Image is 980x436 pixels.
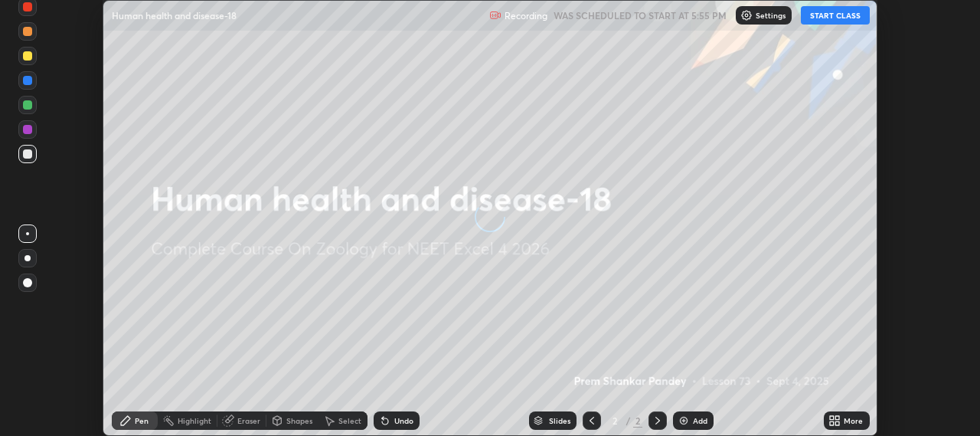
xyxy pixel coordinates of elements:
[135,417,149,425] div: Pen
[801,6,870,25] button: START CLASS
[693,417,707,425] div: Add
[394,417,413,425] div: Undo
[554,8,727,22] h5: WAS SCHEDULED TO START AT 5:55 PM
[286,417,312,425] div: Shapes
[505,10,547,21] p: Recording
[237,417,260,425] div: Eraser
[489,9,501,21] img: recording.375f2c34.svg
[740,9,753,21] img: class-settings-icons
[626,416,630,425] div: /
[607,416,622,425] div: 2
[844,417,863,425] div: More
[338,417,361,425] div: Select
[178,417,211,425] div: Highlight
[112,9,237,21] p: Human health and disease-18
[756,11,786,19] p: Settings
[678,415,690,427] img: add-slide-button
[633,414,642,428] div: 2
[549,417,570,425] div: Slides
